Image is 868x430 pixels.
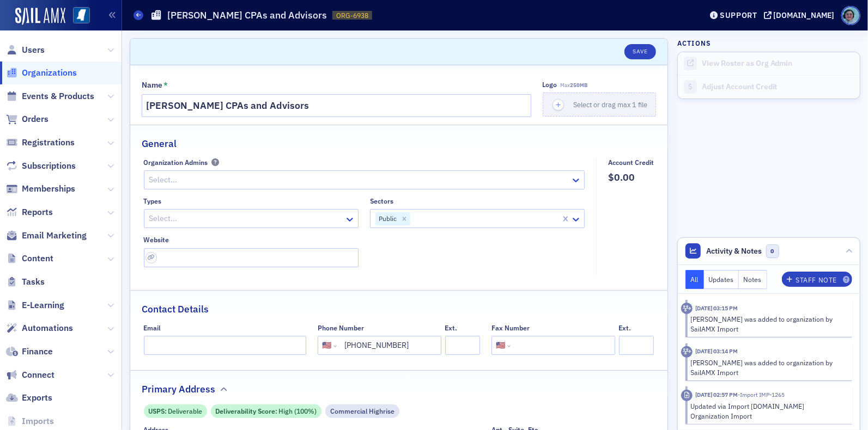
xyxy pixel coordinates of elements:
[144,324,161,332] div: Email
[6,90,94,102] a: Events & Products
[163,81,168,90] abbr: This field is required
[739,270,767,289] button: Notes
[22,415,54,427] span: Imports
[142,382,215,396] h2: Primary Address
[318,324,364,332] div: Phone Number
[6,44,45,56] a: Users
[22,44,45,56] span: Users
[681,390,693,401] div: Imported Activity
[574,100,648,109] span: Select or drag max 1 file
[142,137,177,151] h2: General
[570,82,587,89] span: 250MB
[22,137,75,149] span: Registrations
[681,303,693,314] div: Activity
[22,90,94,102] span: Events & Products
[6,230,87,242] a: Email Marketing
[704,270,739,289] button: Updates
[22,67,77,79] span: Organizations
[691,401,845,421] div: Updated via Import [DOMAIN_NAME] Organization Import
[6,160,76,172] a: Subscriptions
[782,272,852,287] button: Staff Note
[6,369,54,381] a: Connect
[22,299,64,311] span: E-Learning
[148,406,168,416] span: USPS :
[22,230,87,242] span: Email Marketing
[695,391,738,398] time: 5/5/2025 02:57 PM
[6,137,75,149] a: Registrations
[22,322,73,334] span: Automations
[144,158,208,167] div: Organization Admins
[543,81,557,89] div: Logo
[6,253,53,265] a: Content
[22,392,52,404] span: Exports
[608,158,654,167] div: Account Credit
[144,197,162,205] div: Types
[677,38,711,48] h4: Actions
[375,212,398,225] div: Public
[738,391,785,398] span: Import IMP-1265
[702,82,854,92] div: Adjust Account Credit
[445,324,458,332] div: Ext.
[65,7,90,26] a: View Homepage
[695,304,738,312] time: 5/5/2025 03:15 PM
[22,183,75,195] span: Memberships
[142,302,209,316] h2: Contact Details
[691,358,845,378] div: [PERSON_NAME] was added to organization by SailAMX Import
[560,82,587,89] span: Max
[15,8,65,25] img: SailAMX
[22,346,53,358] span: Finance
[691,314,845,334] div: [PERSON_NAME] was added to organization by SailAMX Import
[142,81,162,90] div: Name
[774,10,835,20] div: [DOMAIN_NAME]
[167,9,327,22] h1: [PERSON_NAME] CPAs and Advisors
[841,6,860,25] span: Profile
[325,404,399,418] div: Commercial Highrise
[211,404,321,418] div: Deliverability Score: High (100%)
[398,212,410,225] div: Remove Public
[6,415,54,427] a: Imports
[22,113,48,125] span: Orders
[22,160,76,172] span: Subscriptions
[681,346,693,358] div: Activity
[720,10,757,20] div: Support
[685,270,704,289] button: All
[624,44,655,59] button: Save
[6,392,52,404] a: Exports
[678,75,860,99] a: Adjust Account Credit
[22,369,54,381] span: Connect
[6,113,48,125] a: Orders
[695,347,738,355] time: 5/5/2025 03:14 PM
[22,276,45,288] span: Tasks
[764,11,839,19] button: [DOMAIN_NAME]
[6,299,64,311] a: E-Learning
[322,340,331,351] div: 🇺🇸
[543,93,656,116] button: Select or drag max 1 file
[619,324,632,332] div: Ext.
[144,236,169,244] div: Website
[796,277,837,283] div: Staff Note
[6,322,73,334] a: Automations
[22,206,53,218] span: Reports
[6,346,53,358] a: Finance
[73,7,90,24] img: SailAMX
[496,340,505,351] div: 🇺🇸
[707,245,762,257] span: Activity & Notes
[6,67,77,79] a: Organizations
[6,276,45,288] a: Tasks
[608,170,654,185] span: $0.00
[766,244,780,258] span: 0
[6,206,53,218] a: Reports
[6,183,75,195] a: Memberships
[144,404,207,418] div: USPS: Deliverable
[370,197,393,205] div: Sectors
[491,324,530,332] div: Fax Number
[336,11,368,20] span: ORG-6938
[22,253,53,265] span: Content
[216,406,279,416] span: Deliverability Score :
